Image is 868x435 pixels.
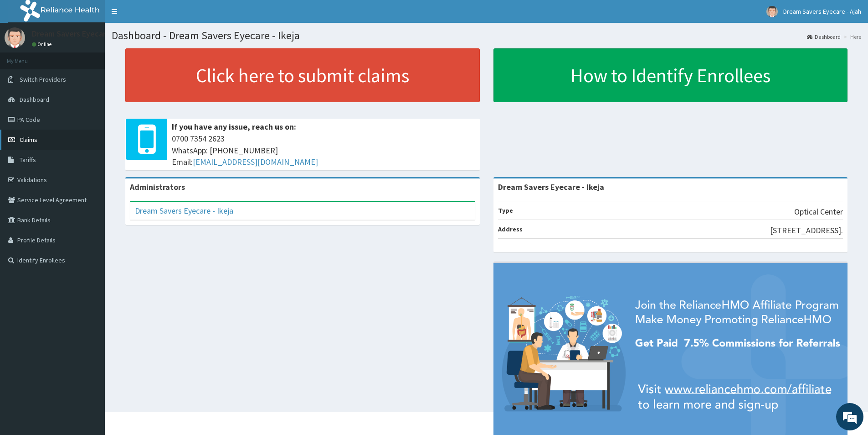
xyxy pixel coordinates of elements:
[498,225,523,233] b: Address
[498,182,604,192] strong: Dream Savers Eyecare - Ikeja
[172,121,296,132] b: If you have any issue, reach us on:
[498,206,513,215] b: Type
[493,48,848,102] a: How to Identify Enrollees
[193,157,318,167] a: [EMAIL_ADDRESS][DOMAIN_NAME]
[135,205,233,216] a: Dream Savers Eyecare - Ikeja
[807,33,841,41] a: Dashboard
[20,156,36,164] span: Tariffs
[112,30,861,42] h1: Dashboard - Dream Savers Eyecare - Ikeja
[130,182,185,192] b: Administrators
[32,41,54,47] a: Online
[20,75,66,84] span: Switch Providers
[172,133,475,168] span: 0700 7354 2623 WhatsApp: [PHONE_NUMBER] Email:
[842,33,861,41] li: Here
[32,30,132,38] p: Dream Savers Eyecare - Ajah
[770,225,843,236] p: [STREET_ADDRESS].
[125,48,480,102] a: Click here to submit claims
[766,6,778,17] img: User Image
[5,27,25,48] img: User Image
[794,206,843,218] p: Optical Center
[20,95,49,104] span: Dashboard
[783,7,861,16] span: Dream Savers Eyecare - Ajah
[20,136,37,144] span: Claims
